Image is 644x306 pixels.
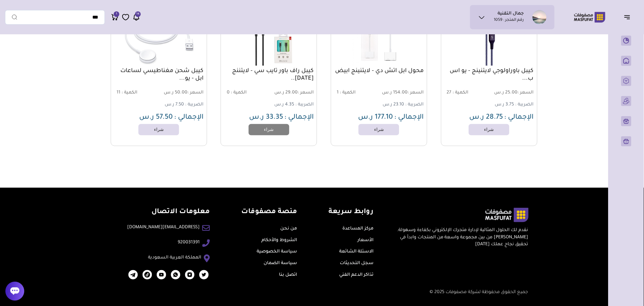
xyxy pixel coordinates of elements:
h4: منصة مصفوفات [242,208,297,217]
a: 920031391 [178,240,200,246]
a: سجل التحديثات [340,261,374,266]
span: 177.10 ر.س [358,114,393,122]
span: 25.00 ر.س [490,90,534,96]
span: 29.00 ر.س [270,90,314,96]
span: الإجمالي : [284,114,314,122]
span: 154.00 ر.س [380,90,424,96]
span: الكمية : [453,90,469,95]
span: 1 [337,90,339,95]
a: سياسة الضمان [264,261,297,266]
a: مركز المساعدة [343,227,374,232]
a: سياسة الخصوصية [257,250,297,255]
a: كيبل باوراولوجي لايتنينج - يو اس ب... [445,67,534,82]
span: الإجمالي : [505,114,534,122]
a: كيبل راف باور تايب سي - لايتننج [DATE].. [224,67,314,82]
h1: جمال التقنية [498,11,524,17]
img: 2023-12-25-6589b5437449c.png [128,270,138,280]
p: نقدم لك الحلول المثالية لإدارة متجرك الإلكتروني بكفاءة وسهولة. [PERSON_NAME] من بين مجموعة واسعة ... [393,227,528,248]
h4: معلومات الاتصال [128,208,210,217]
a: الأسعار [358,238,374,243]
span: السعر : [298,90,314,95]
img: جمال التقنية [533,10,547,24]
img: 202310101428-v8nnriuO1Dl5yTg4O6iwcXzwmR1nKV1QtUQJEKzA.png [115,13,203,66]
a: الشروط والأحكام [262,238,297,243]
img: Logo [570,11,610,23]
span: 14 [136,11,140,17]
span: 7.50 ر.س [165,102,184,107]
img: 202310101444-M5MBrnJxv9RCBdJrIZHaxlQUCUYDq2r3x29gicKk.jpg [335,13,424,66]
a: تذاكر الدعم الفني [339,273,374,278]
a: المملكة العربية السعودية [148,255,202,262]
a: اتصل بنا [279,273,297,278]
a: شراء [249,124,289,135]
span: 28.75 ر.س [470,114,504,122]
a: محول ابل اتش دي - لايتنينج ابيض [334,67,424,75]
p: رقم المتجر : 1059 [494,17,524,24]
img: 2023-07-25-64c022301425f.png [171,270,180,280]
span: 1 [116,11,117,17]
span: 33.35 ر.س [249,114,283,122]
a: الاسئلة الشائعة [339,250,374,255]
span: السعر : [408,90,424,95]
img: 202310101436-5EnwALjlwX1z3Braq9UNuf7udMJkREwfAijbD6LI.jpg [225,13,313,66]
span: الكمية : [340,90,356,95]
span: 11 [117,90,121,95]
span: 3.75 ر.س [495,102,515,107]
span: الكمية : [122,90,138,95]
a: 1 [111,13,119,21]
a: من نحن [281,227,297,232]
span: الضريبة : [406,102,424,107]
span: 27 [447,90,452,95]
span: 0 [227,90,230,95]
h6: جميع الحقوق محفوظة لشركة مصفوفات 2025 © [116,290,529,296]
h4: روابط سريعة [329,208,374,217]
span: الضريبة : [185,102,204,107]
span: الإجمالي : [174,114,204,122]
a: شراء [359,124,399,135]
span: الكمية : [231,90,247,95]
span: الضريبة : [516,102,534,107]
img: 2025-03-25-67e2a7c3cad15.png [143,270,152,280]
span: الإجمالي : [395,114,424,122]
span: 50.00 ر.س [160,90,204,96]
a: شراء [469,124,510,135]
img: 2023-07-25-64c02204370b4.png [157,270,166,280]
a: [EMAIL_ADDRESS][DOMAIN_NAME] [128,224,200,231]
span: السعر : [518,90,534,95]
span: السعر : [188,90,204,95]
img: 2023-07-25-64c0221ed0464.png [185,270,195,280]
a: 14 [133,13,140,21]
a: كيبل شحن مغناطيسي لساعات ابل - يو... [114,67,204,82]
span: 4.35 ر.س [274,102,294,107]
img: 202310101441-LdhFw7mvuRzJezNnFYuM6G9wMIAubdIkbeIr7Dus.jpg [445,13,533,66]
span: الضريبة : [295,102,314,107]
span: 23.10 ر.س [383,102,404,107]
span: 57.50 ر.س [140,114,173,122]
a: شراء [139,124,179,135]
img: 2023-07-25-64c0220d47a7b.png [199,270,209,280]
